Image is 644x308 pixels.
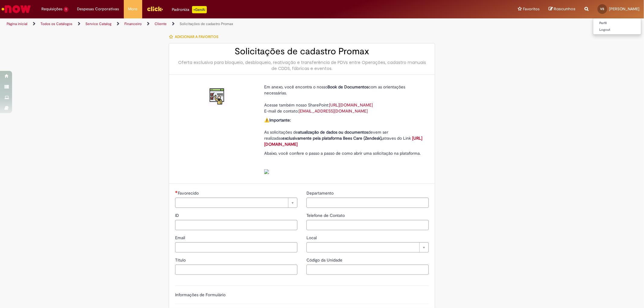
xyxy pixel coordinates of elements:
a: Rascunhos [549,6,575,12]
input: Código da Unidade [306,265,429,275]
a: [URL][DOMAIN_NAME] [329,102,373,108]
h2: Solicitações de cadastro Promax [175,46,429,56]
p: Em anexo, você encontra o nosso com as orientações necessárias. Acesse também nosso SharePoint: E... [264,84,424,114]
span: Favoritos [523,6,540,12]
p: Abaixo, você confere o passo a passo de como abrir uma solicitação na plataforma. [264,150,424,174]
span: Requisições [41,6,62,12]
span: [PERSON_NAME] [609,6,639,11]
span: Código da Unidade [306,257,344,263]
span: Título [175,257,187,263]
span: Local [306,235,318,240]
strong: atualização de dados ou documentos [298,129,368,135]
div: Oferta exclusiva para bloqueio, desbloqueio, reativação e transferência de PDVs entre Operações, ... [175,59,429,71]
span: Email [175,235,186,240]
a: Limpar campo Local [306,242,429,252]
a: Perfil [593,20,641,27]
img: ServiceNow [1,3,32,15]
button: Adicionar a Favoritos [169,30,222,43]
span: Necessários [175,191,178,193]
a: Limpar campo Favorecido [175,198,297,208]
img: sys_attachment.do [264,169,269,174]
img: Solicitações de cadastro Promax [208,87,227,106]
a: Cliente [155,21,167,26]
a: [EMAIL_ADDRESS][DOMAIN_NAME] [299,108,368,114]
input: Título [175,265,297,275]
span: Adicionar a Favoritos [175,34,218,39]
span: More [128,6,138,12]
input: Email [175,242,297,252]
input: Departamento [306,198,429,208]
a: Service Catalog [85,21,111,26]
ul: Trilhas de página [5,18,425,30]
p: +GenAi [192,6,207,13]
input: ID [175,220,297,230]
span: Telefone de Contato [306,213,346,218]
span: VS [601,7,604,11]
a: Todos os Catálogos [40,21,72,26]
label: Informações de Formulário [175,292,226,297]
span: Departamento [306,190,335,196]
span: Necessários - Favorecido [178,190,200,196]
span: Despesas Corporativas [77,6,119,12]
a: Página inicial [7,21,27,26]
div: Padroniza [172,6,207,13]
p: ⚠️ As solicitações de devem ser realizadas atraves do Link [264,117,424,147]
strong: Book de Documentos [328,84,368,90]
a: [URL][DOMAIN_NAME] [264,135,422,147]
a: Solicitações de cadastro Promax [180,21,233,26]
span: 1 [64,7,68,12]
a: Logout [593,27,641,33]
img: click_logo_yellow_360x200.png [147,4,163,13]
strong: Importante: [269,117,291,123]
span: ID [175,213,180,218]
input: Telefone de Contato [306,220,429,230]
a: Financeiro [124,21,142,26]
span: Rascunhos [554,6,575,12]
strong: exclusivamente pela plataforma Bees Care (Zendesk), [282,135,382,141]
